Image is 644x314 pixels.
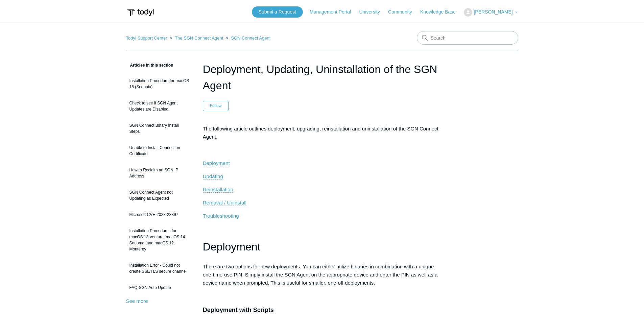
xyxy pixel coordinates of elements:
[203,173,223,179] a: Updating
[203,213,239,219] a: Troubleshooting
[126,6,155,19] img: Todyl Support Center Help Center home page
[474,9,512,15] span: [PERSON_NAME]
[126,35,169,41] li: Todyl Support Center
[203,241,261,253] span: Deployment
[126,97,193,116] a: Check to see if SGN Agent Updates are Disabled
[388,8,419,16] a: Community
[231,35,270,41] a: SGN Connect Agent
[203,61,442,94] h1: Deployment, Updating, Uninstallation of the SGN Agent
[126,224,193,256] a: Installation Procedures for macOS 13 Ventura, macOS 14 Sonoma, and macOS 12 Monterey
[126,281,193,294] a: FAQ-SGN Auto Update
[126,141,193,160] a: Unable to Install Connection Certificate
[203,101,229,111] button: Follow Article
[224,35,270,41] li: SGN Connect Agent
[126,186,193,205] a: SGN Connect Agent not Updating as Expected
[310,8,358,16] a: Management Portal
[126,259,193,278] a: Installation Error - Could not create SSL/TLS secure channel
[359,8,386,16] a: University
[203,160,230,166] span: Deployment
[126,119,193,138] a: SGN Connect Binary Install Steps
[203,173,223,179] span: Updating
[203,307,274,313] span: Deployment with Scripts
[126,63,173,68] span: Articles in this section
[203,264,438,286] span: There are two options for new deployments. You can either utilize binaries in combination with a ...
[417,31,518,45] input: Search
[126,298,148,304] a: See more
[252,6,303,18] a: Submit a Request
[203,160,230,166] a: Deployment
[126,208,193,221] a: Microsoft CVE-2023-23397
[126,35,167,41] a: Todyl Support Center
[203,187,233,193] a: Reinstallation
[203,126,438,140] span: The following article outlines deployment, upgrading, reinstallation and uninstallation of the SG...
[203,187,233,192] span: Reinstallation
[464,8,518,17] button: [PERSON_NAME]
[168,35,224,41] li: The SGN Connect Agent
[203,213,239,219] span: Troubleshooting
[420,8,462,16] a: Knowledge Base
[175,35,223,41] a: The SGN Connect Agent
[126,74,193,93] a: Installation Procedure for macOS 15 (Sequoia)
[203,200,246,206] span: Removal / Uninstall
[126,164,193,183] a: How to Reclaim an SGN IP Address
[203,200,246,206] a: Removal / Uninstall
